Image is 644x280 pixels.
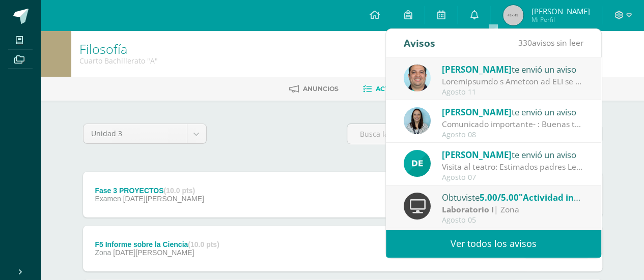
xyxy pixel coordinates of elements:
span: 5.00/5.00 [480,192,519,203]
div: te envió un aviso [442,63,583,76]
span: [PERSON_NAME] [442,149,512,161]
div: Agosto 05 [442,216,583,225]
div: Agosto 08 [442,131,583,139]
span: Mi Perfil [531,15,590,24]
span: [PERSON_NAME] [442,106,512,118]
a: Actividades [363,81,421,97]
h1: Filosofía [79,42,158,56]
div: | Zona [442,204,583,215]
strong: (10.0 pts) [188,240,219,248]
div: Avisos [404,29,435,57]
span: [DATE][PERSON_NAME] [113,248,194,257]
span: avisos sin leer [518,37,583,48]
div: Notificación y Entrega de PMA de Álgebra: Estimados padres de familia, Esperamos que se encuentre... [442,76,583,87]
img: 45x45 [503,5,523,25]
div: Visita al teatro: Estimados padres Les informamos sobre la actividad de la visita al teatro. Espe... [442,161,583,173]
div: Cuarto Bachillerato 'A' [79,56,158,66]
input: Busca la actividad aquí... [347,124,602,144]
img: 9fa0c54c0c68d676f2f0303209928c54.png [404,150,431,177]
span: [PERSON_NAME] [442,64,512,75]
span: Anuncios [303,85,339,92]
div: F5 Informe sobre la Ciencia [95,240,219,248]
div: te envió un aviso [442,105,583,118]
a: Ver todos los avisos [386,230,601,258]
div: Fase 3 PROYECTOS [95,186,204,195]
span: [DATE][PERSON_NAME] [123,195,204,203]
div: Comunicado importante- : Buenas tardes estimados padres de familia, Les compartimos información i... [442,118,583,130]
span: "Actividad integradora" [519,192,620,203]
span: Zona [95,248,111,257]
span: 330 [518,37,532,48]
span: Actividades [376,85,421,92]
span: [PERSON_NAME] [531,6,590,16]
span: Examen [95,195,121,203]
img: 332fbdfa08b06637aa495b36705a9765.png [404,65,431,91]
a: Filosofía [79,40,127,57]
div: Obtuviste en [442,191,583,204]
a: Unidad 3 [83,124,206,143]
strong: (10.0 pts) [164,186,195,195]
div: Agosto 07 [442,173,583,182]
span: Unidad 3 [91,124,179,143]
a: Anuncios [289,81,339,97]
img: aed16db0a88ebd6752f21681ad1200a1.png [404,107,431,134]
div: Agosto 11 [442,88,583,97]
strong: Laboratorio I [442,204,494,215]
div: te envió un aviso [442,148,583,161]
